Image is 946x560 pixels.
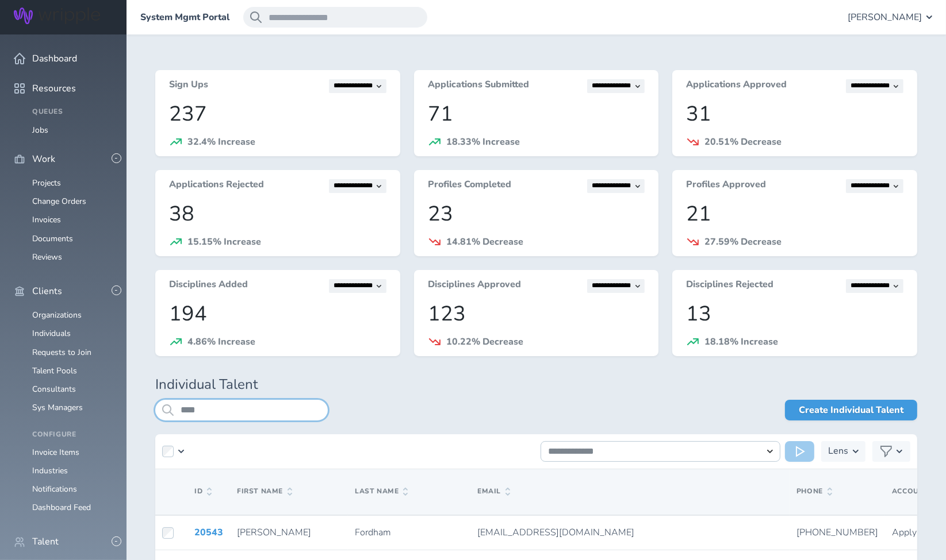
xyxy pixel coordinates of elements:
[796,488,832,496] span: Phone
[112,153,121,163] button: -
[355,526,391,539] span: Fordham
[169,279,248,293] h3: Disciplines Added
[428,279,521,293] h3: Disciplines Approved
[428,302,645,326] p: 123
[32,233,73,244] a: Documents
[32,384,76,395] a: Consultants
[355,488,408,496] span: Last Name
[32,214,61,225] a: Invoices
[32,484,77,495] a: Notifications
[704,136,782,148] span: 20.51% Decrease
[32,108,113,116] h4: Queues
[169,179,264,193] h3: Applications Rejected
[169,102,386,126] p: 237
[32,447,79,458] a: Invoice Items
[32,431,113,439] h4: Configure
[428,179,511,193] h3: Profiles Completed
[796,526,878,539] span: [PHONE_NUMBER]
[140,12,229,22] a: System Mgmt Portal
[112,536,121,546] button: -
[169,202,386,226] p: 38
[237,526,311,539] span: [PERSON_NAME]
[187,235,261,248] span: 15.15% Increase
[686,179,766,193] h3: Profiles Approved
[32,536,59,547] span: Talent
[32,177,61,188] a: Projects
[32,53,77,64] span: Dashboard
[194,526,223,539] a: 20543
[848,12,922,22] span: [PERSON_NAME]
[32,154,55,164] span: Work
[14,7,100,24] img: Wripple
[187,136,255,148] span: 32.4% Increase
[686,79,787,93] h3: Applications Approved
[477,488,510,496] span: Email
[155,377,917,393] h1: Individual Talent
[892,526,929,539] span: Applying
[112,285,121,295] button: -
[32,365,77,376] a: Talent Pools
[446,235,523,248] span: 14.81% Decrease
[169,79,208,93] h3: Sign Ups
[686,302,903,326] p: 13
[32,125,48,136] a: Jobs
[785,441,814,462] button: Run Action
[32,310,82,320] a: Organizations
[237,488,292,496] span: First Name
[428,102,645,126] p: 71
[428,202,645,226] p: 23
[848,7,932,28] button: [PERSON_NAME]
[704,235,782,248] span: 27.59% Decrease
[828,441,848,462] h3: Lens
[32,402,83,413] a: Sys Managers
[446,335,523,348] span: 10.22% Decrease
[32,465,68,476] a: Industries
[32,347,91,358] a: Requests to Join
[32,196,86,207] a: Change Orders
[32,252,62,262] a: Reviews
[821,441,865,462] button: Lens
[32,83,76,94] span: Resources
[194,488,212,496] span: ID
[477,526,634,539] span: [EMAIL_ADDRESS][DOMAIN_NAME]
[686,279,773,293] h3: Disciplines Rejected
[187,335,255,348] span: 4.86% Increase
[32,286,62,296] span: Clients
[169,302,386,326] p: 194
[446,136,520,148] span: 18.33% Increase
[428,79,529,93] h3: Applications Submitted
[686,202,903,226] p: 21
[704,335,778,348] span: 18.18% Increase
[785,400,917,420] a: Create Individual Talent
[32,502,91,513] a: Dashboard Feed
[32,328,71,339] a: Individuals
[686,102,903,126] p: 31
